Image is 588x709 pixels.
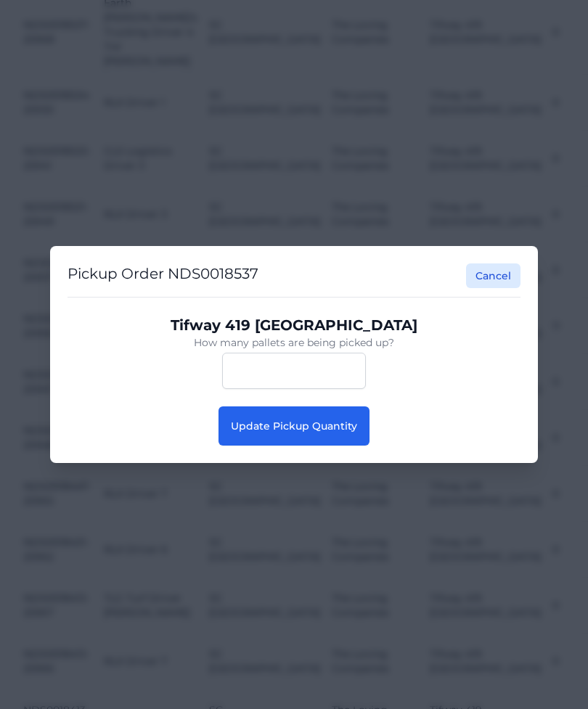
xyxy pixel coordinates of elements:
[68,263,258,288] h2: Pickup Order NDS0018537
[466,263,520,288] button: Cancel
[79,315,509,335] p: Tifway 419 [GEOGRAPHIC_DATA]
[79,335,509,350] p: How many pallets are being picked up?
[219,406,369,446] button: Update Pickup Quantity
[231,419,357,433] span: Update Pickup Quantity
